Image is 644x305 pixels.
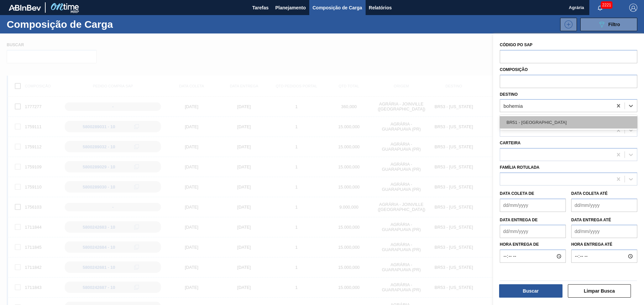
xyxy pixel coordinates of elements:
[500,141,521,145] label: Carteira
[500,240,566,249] label: Hora entrega de
[500,67,528,72] label: Composição
[571,225,637,238] input: dd/mm/yyyy
[7,20,117,28] h1: Composição de Carga
[589,3,611,12] button: Notificações
[500,199,566,212] input: dd/mm/yyyy
[571,240,637,249] label: Hora entrega até
[500,218,538,222] label: Data entrega de
[500,43,532,47] label: Código PO SAP
[9,5,41,11] img: TNhmsLtSVTkK8tSr43FrP2fwEKptu5GPRR3wAAAABJRU5ErkJggg==
[601,1,612,9] span: 2221
[568,284,631,298] button: Limpar Busca
[580,18,637,31] button: Filtro
[557,18,577,31] div: Nova Composição
[571,218,611,222] label: Data entrega até
[275,4,306,12] span: Planejamento
[571,199,637,212] input: dd/mm/yyyy
[369,4,392,12] span: Relatórios
[500,191,534,196] label: Data coleta de
[500,92,518,97] label: Destino
[500,165,539,170] label: Família Rotulada
[571,191,607,196] label: Data coleta até
[252,4,269,12] span: Tarefas
[629,4,637,12] img: Logout
[608,22,620,27] span: Filtro
[500,116,637,129] div: BR51 - [GEOGRAPHIC_DATA]
[313,4,362,12] span: Composição de Carga
[500,225,566,238] input: dd/mm/yyyy
[499,284,562,298] button: Buscar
